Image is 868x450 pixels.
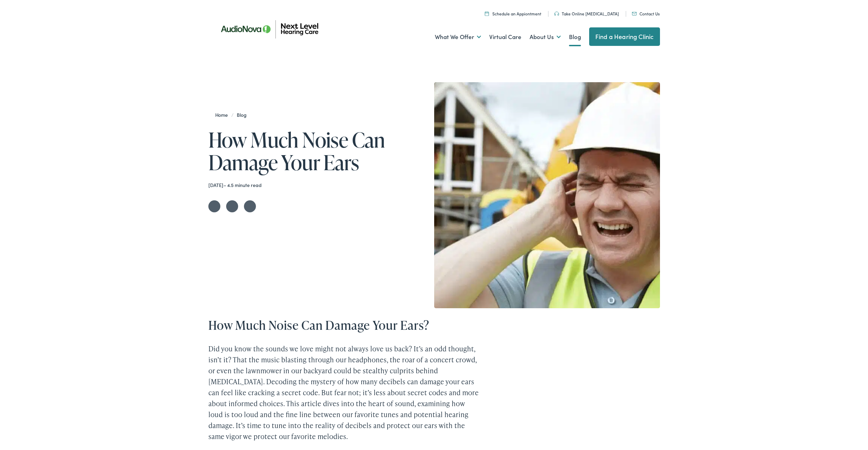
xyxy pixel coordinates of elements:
[208,200,220,212] a: Share on Twitter
[485,11,489,16] img: Calendar icon representing the ability to schedule a hearing test or hearing aid appointment at N...
[226,200,238,212] a: Share on Facebook
[569,24,581,50] a: Blog
[208,182,416,188] div: – 4.5 minute read
[632,12,637,15] img: An icon representing mail communication is presented in a unique teal color.
[208,128,416,174] h1: How Much Noise Can Damage Your Ears
[435,24,481,50] a: What We Offer
[530,24,561,50] a: About Us
[489,24,521,50] a: Virtual Care
[215,111,250,118] span: /
[589,27,660,46] a: Find a Hearing Clinic
[208,182,223,188] time: [DATE]
[233,111,250,118] a: Blog
[215,111,231,118] a: Home
[554,12,559,16] img: An icon symbolizing headphones, colored in teal, suggests audio-related services or features.
[208,318,479,333] h2: How Much Noise Can Damage Your Ears?
[485,11,541,16] a: Schedule an Appiontment
[632,11,660,16] a: Contact Us
[208,343,479,442] p: Did you know the sounds we love might not always love us back? It’s an odd thought, isn’t it? Tha...
[554,11,619,16] a: Take Online [MEDICAL_DATA]
[244,200,256,212] a: Share on LinkedIn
